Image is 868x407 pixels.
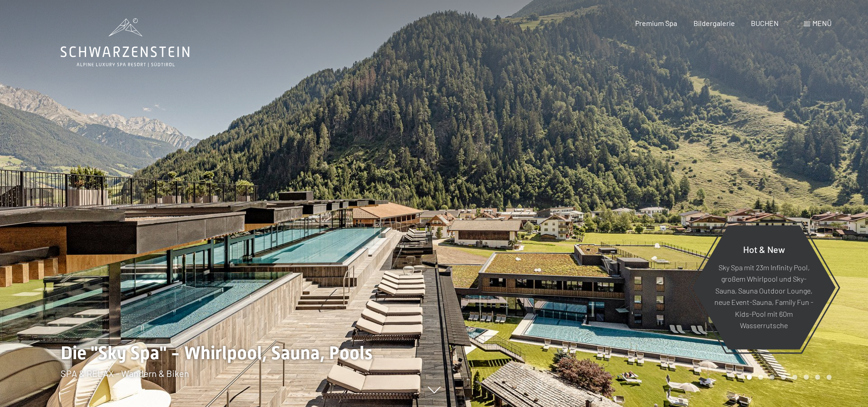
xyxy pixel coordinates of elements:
div: Carousel Page 6 [804,375,809,380]
div: Carousel Page 4 [781,375,786,380]
span: Menü [812,19,832,27]
a: Premium Spa [635,19,677,27]
div: Carousel Page 3 [770,375,775,380]
div: Carousel Page 5 [792,375,797,380]
div: Carousel Pagination [744,375,832,380]
div: Carousel Page 2 [758,375,763,380]
span: Hot & New [743,243,785,254]
p: Sky Spa mit 23m Infinity Pool, großem Whirlpool und Sky-Sauna, Sauna Outdoor Lounge, neue Event-S... [714,261,813,331]
div: Carousel Page 8 [827,375,832,380]
div: Carousel Page 1 (Current Slide) [747,375,752,380]
a: Hot & New Sky Spa mit 23m Infinity Pool, großem Whirlpool und Sky-Sauna, Sauna Outdoor Lounge, ne... [692,225,836,350]
a: Bildergalerie [693,19,735,27]
div: Carousel Page 7 [815,375,820,380]
a: BUCHEN [751,19,779,27]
